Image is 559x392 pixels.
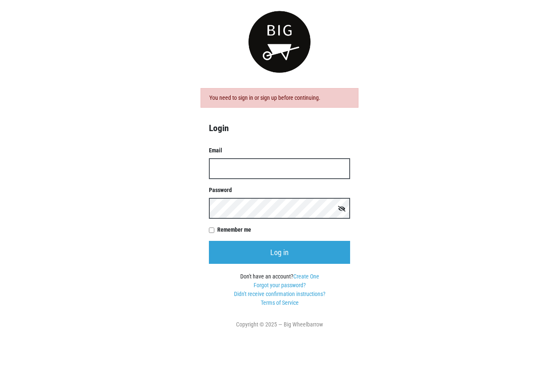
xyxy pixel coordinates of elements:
a: Create One [293,273,319,280]
div: Copyright © 2025 — Big Wheelbarrow [196,320,363,329]
a: Forgot your password? [254,282,306,288]
img: small-round-logo-d6fdfe68ae19b7bfced82731a0234da4.png [248,10,310,73]
h4: Login [209,123,350,134]
label: Remember me [217,225,350,234]
a: Didn't receive confirmation instructions? [234,291,325,297]
input: Log in [209,241,350,264]
div: You need to sign in or sign up before continuing. [201,88,358,108]
label: Password [209,186,350,195]
a: Terms of Service [261,299,299,306]
label: Email [209,146,350,155]
div: Don't have an account? [209,272,350,307]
